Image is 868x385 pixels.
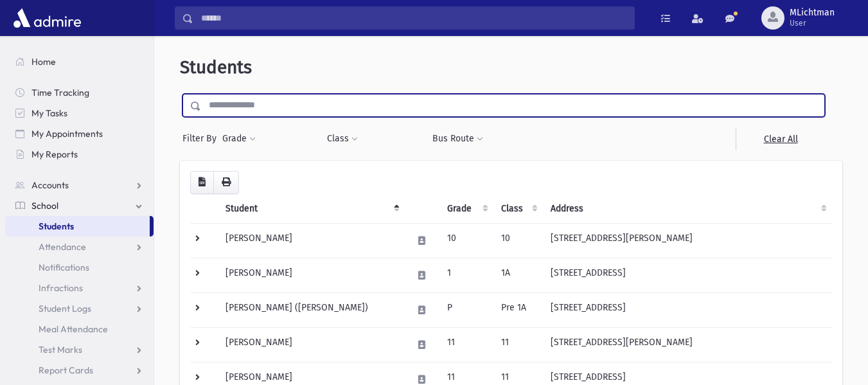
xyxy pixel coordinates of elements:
[493,327,543,362] td: 11
[5,175,154,195] a: Accounts
[790,8,835,18] span: MLichtman
[326,127,359,150] button: Class
[31,128,103,139] span: My Appointments
[31,87,89,98] span: Time Tracking
[5,123,154,144] a: My Appointments
[218,194,405,224] th: Student: activate to sort column descending
[543,258,832,292] td: [STREET_ADDRESS]
[5,339,154,360] a: Test Marks
[5,103,154,123] a: My Tasks
[5,278,154,298] a: Infractions
[439,223,493,258] td: 10
[439,292,493,327] td: P
[218,327,405,362] td: [PERSON_NAME]
[5,195,154,216] a: School
[493,194,543,224] th: Class: activate to sort column ascending
[31,148,78,160] span: My Reports
[31,200,58,211] span: School
[218,292,405,327] td: [PERSON_NAME] ([PERSON_NAME])
[39,282,83,294] span: Infractions
[5,51,154,72] a: Home
[39,323,108,335] span: Meal Attendance
[439,194,493,224] th: Grade: activate to sort column ascending
[5,360,154,381] a: Report Cards
[39,262,89,273] span: Notifications
[493,258,543,292] td: 1A
[39,303,91,314] span: Student Logs
[493,223,543,258] td: 10
[31,107,67,119] span: My Tasks
[31,56,56,67] span: Home
[5,237,154,257] a: Attendance
[5,319,154,339] a: Meal Attendance
[218,223,405,258] td: [PERSON_NAME]
[213,171,239,194] button: Print
[5,144,154,165] a: My Reports
[493,292,543,327] td: Pre 1A
[39,364,93,376] span: Report Cards
[5,82,154,103] a: Time Tracking
[39,344,82,355] span: Test Marks
[180,57,252,78] span: Students
[5,257,154,278] a: Notifications
[543,194,832,224] th: Address: activate to sort column ascending
[222,127,256,150] button: Grade
[432,127,484,150] button: Bus Route
[439,327,493,362] td: 11
[790,18,835,28] span: User
[39,241,86,253] span: Attendance
[439,258,493,292] td: 1
[10,5,84,31] img: AdmirePro
[193,6,634,30] input: Search
[5,216,150,237] a: Students
[31,179,69,191] span: Accounts
[218,258,405,292] td: [PERSON_NAME]
[736,127,825,150] a: Clear All
[543,223,832,258] td: [STREET_ADDRESS][PERSON_NAME]
[182,132,222,145] span: Filter By
[190,171,214,194] button: CSV
[543,292,832,327] td: [STREET_ADDRESS]
[39,220,74,232] span: Students
[5,298,154,319] a: Student Logs
[543,327,832,362] td: [STREET_ADDRESS][PERSON_NAME]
